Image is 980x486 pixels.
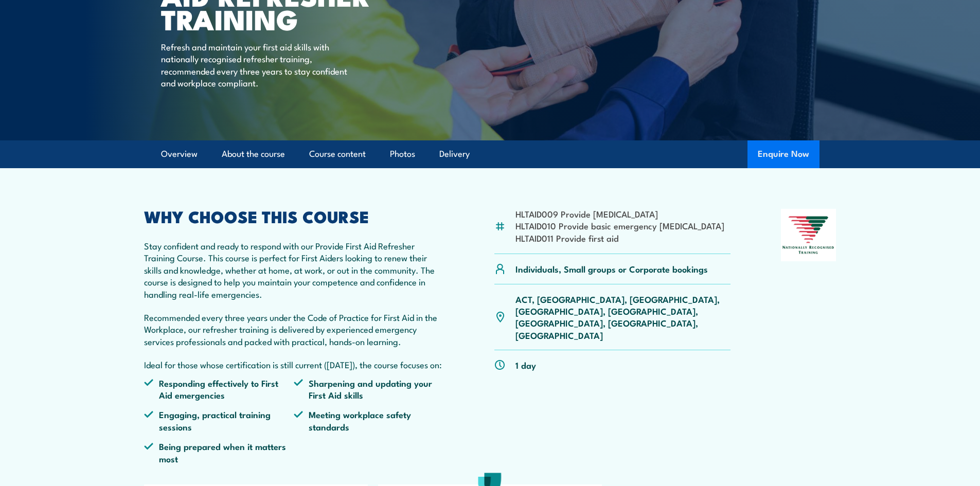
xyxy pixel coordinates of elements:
a: Course content [309,140,366,168]
p: Ideal for those whose certification is still current ([DATE]), the course focuses on: [144,358,444,370]
li: Engaging, practical training sessions [144,408,294,433]
p: Individuals, Small groups or Corporate bookings [515,263,708,275]
li: Sharpening and updating your First Aid skills [294,377,444,401]
li: HLTAID010 Provide basic emergency [MEDICAL_DATA] [515,220,724,231]
li: HLTAID009 Provide [MEDICAL_DATA] [515,208,724,220]
button: Enquire Now [747,140,819,168]
li: Responding effectively to First Aid emergencies [144,377,294,401]
p: Recommended every three years under the Code of Practice for First Aid in the Workplace, our refr... [144,311,444,347]
p: ACT, [GEOGRAPHIC_DATA], [GEOGRAPHIC_DATA], [GEOGRAPHIC_DATA], [GEOGRAPHIC_DATA], [GEOGRAPHIC_DATA... [515,293,731,341]
a: Delivery [439,140,470,168]
img: Nationally Recognised Training logo. [781,209,836,261]
a: Photos [390,140,415,168]
p: Refresh and maintain your first aid skills with nationally recognised refresher training, recomme... [161,41,349,89]
a: About the course [222,140,285,168]
h2: WHY CHOOSE THIS COURSE [144,209,444,223]
p: Stay confident and ready to respond with our Provide First Aid Refresher Training Course. This co... [144,240,444,300]
li: Being prepared when it matters most [144,440,294,464]
p: 1 day [515,359,536,371]
li: HLTAID011 Provide first aid [515,232,724,244]
li: Meeting workplace safety standards [294,408,444,433]
a: Overview [161,140,198,168]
